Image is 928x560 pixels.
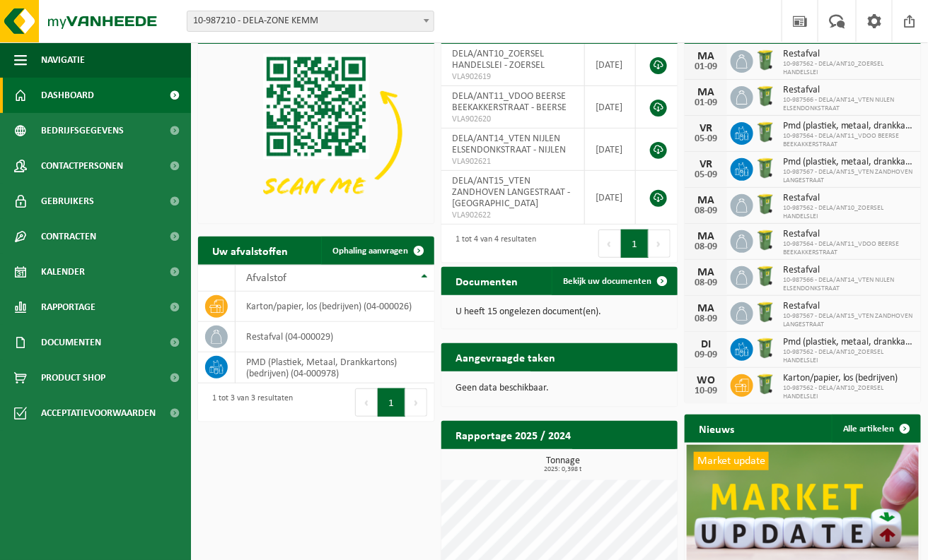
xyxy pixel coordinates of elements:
div: 10-09 [692,386,720,396]
span: Restafval [783,49,914,60]
div: DI [692,339,720,350]
span: Market update [694,452,769,470]
span: 10-987564 - DELA/ANT11_VDOO BEERSE BEEKAKKERSTRAAT [783,240,914,257]
span: Documenten [41,325,101,360]
span: 10-987567 - DELA/ANT15_VTEN ZANDHOVEN LANGESTRAAT [783,312,914,329]
span: DELA/ANT10_ZOERSEL HANDELSLEI - ZOERSEL [452,49,545,71]
a: Alle artikelen [832,415,920,443]
h2: Documenten [441,267,532,294]
span: Kalender [41,254,85,290]
span: Restafval [783,85,914,96]
div: 1 tot 3 van 3 resultaten [205,387,293,418]
td: [DATE] [585,171,636,225]
div: VR [692,159,720,170]
h2: Rapportage 2025 / 2024 [441,421,585,448]
span: Karton/papier, los (bedrijven) [783,373,914,384]
span: 10-987210 - DELA-ZONE KEMM [187,11,434,31]
span: 10-987562 - DELA/ANT10_ZOERSEL HANDELSLEI [783,60,914,77]
span: 10-987562 - DELA/ANT10_ZOERSEL HANDELSLEI [783,384,914,401]
div: MA [692,195,720,206]
span: Restafval [783,301,914,312]
div: 01-09 [692,98,720,108]
span: Pmd (plastiek, metaal, drankkartons) (bedrijven) [783,157,914,168]
span: 10-987567 - DELA/ANT15_VTEN ZANDHOVEN LANGESTRAAT [783,168,914,185]
span: DELA/ANT14_VTEN NIJLEN ELSENDONKSTRAAT - NIJLEN [452,133,566,155]
span: Restafval [783,229,914,240]
p: U heeft 15 ongelezen document(en). [456,307,663,317]
span: Restafval [783,193,914,204]
span: 2025: 0,398 t [448,466,678,473]
div: 05-09 [692,170,720,180]
a: Bekijk rapportage [572,448,676,477]
div: 08-09 [692,278,720,288]
div: 08-09 [692,206,720,216]
button: 1 [621,230,649,258]
span: VLA902622 [452,210,574,221]
p: Geen data beschikbaar. [456,383,663,393]
img: WB-0240-HPE-GN-50 [753,192,777,216]
button: Next [405,388,427,417]
h3: Tonnage [448,456,678,473]
img: WB-0240-HPE-GN-50 [753,120,777,144]
img: WB-0240-HPE-GN-50 [753,336,777,360]
div: 08-09 [692,242,720,252]
span: Ophaling aanvragen [332,246,408,256]
img: WB-0240-HPE-GN-50 [753,264,777,288]
span: Rapportage [41,290,95,325]
span: Navigatie [41,42,85,78]
a: Bekijk uw documenten [552,267,676,295]
span: Restafval [783,265,914,276]
span: Bekijk uw documenten [563,277,651,286]
span: Contactpersonen [41,148,123,184]
img: WB-0240-HPE-GN-50 [753,48,777,72]
span: Afvalstof [246,273,286,284]
img: Download de VHEPlus App [198,44,434,221]
span: Dashboard [41,78,94,113]
span: Gebruikers [41,184,94,219]
div: MA [692,87,720,98]
a: Ophaling aanvragen [321,237,433,265]
span: Pmd (plastiek, metaal, drankkartons) (bedrijven) [783,121,914,132]
span: VLA902619 [452,71,574,83]
td: karton/papier, los (bedrijven) (04-000026) [236,292,434,322]
span: Pmd (plastiek, metaal, drankkartons) (bedrijven) [783,337,914,348]
td: PMD (Plastiek, Metaal, Drankkartons) (bedrijven) (04-000978) [236,352,434,383]
div: 01-09 [692,62,720,72]
span: VLA902621 [452,156,574,167]
button: Next [649,230,671,258]
div: MA [692,303,720,314]
span: Contracten [41,219,96,254]
span: DELA/ANT11_VDOO BEERSE BEEKAKKERSTRAAT - BEERSE [452,91,567,113]
h2: Aangevraagde taken [441,343,569,371]
div: 09-09 [692,350,720,360]
td: restafval (04-000029) [236,322,434,352]
div: MA [692,231,720,242]
span: Bedrijfsgegevens [41,113,124,148]
div: WO [692,375,720,386]
button: 1 [378,388,405,417]
img: WB-0240-HPE-GN-50 [753,228,777,252]
span: 10-987562 - DELA/ANT10_ZOERSEL HANDELSLEI [783,348,914,365]
span: 10-987562 - DELA/ANT10_ZOERSEL HANDELSLEI [783,204,914,221]
h2: Uw afvalstoffen [198,237,302,264]
div: MA [692,51,720,62]
span: Acceptatievoorwaarden [41,395,156,431]
span: 10-987564 - DELA/ANT11_VDOO BEERSE BEEKAKKERSTRAAT [783,132,914,149]
span: DELA/ANT15_VTEN ZANDHOVEN LANGESTRAAT - [GEOGRAPHIC_DATA] [452,176,570,209]
div: 08-09 [692,314,720,324]
span: Product Shop [41,360,105,395]
img: WB-0240-HPE-GN-50 [753,300,777,324]
td: [DATE] [585,44,636,86]
img: WB-0240-HPE-GN-50 [753,84,777,108]
div: 1 tot 4 van 4 resultaten [448,228,536,259]
td: [DATE] [585,129,636,171]
span: VLA902620 [452,114,574,125]
span: 10-987210 - DELA-ZONE KEMM [187,11,434,32]
div: VR [692,123,720,134]
td: [DATE] [585,86,636,129]
span: 10-987566 - DELA/ANT14_VTEN NIJLEN ELSENDONKSTRAAT [783,276,914,293]
div: MA [692,267,720,278]
button: Previous [598,230,621,258]
h2: Nieuws [685,415,748,442]
img: WB-0240-HPE-GN-50 [753,372,777,396]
